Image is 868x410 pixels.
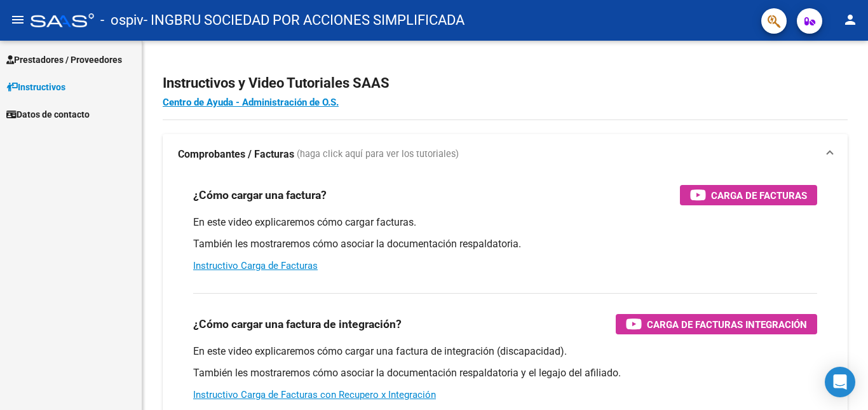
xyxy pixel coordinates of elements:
[193,260,318,271] a: Instructivo Carga de Facturas
[193,345,817,359] p: En este video explicaremos cómo cargar una factura de integración (discapacidad).
[843,12,858,27] mat-icon: person
[144,6,465,34] span: - INGBRU SOCIEDAD POR ACCIONES SIMPLIFICADA
[6,53,122,67] span: Prestadores / Proveedores
[297,147,459,161] span: (haga click aquí para ver los tutoriales)
[193,186,327,204] h3: ¿Cómo cargar una factura?
[163,97,339,108] a: Centro de Ayuda - Administración de O.S.
[711,188,807,203] span: Carga de Facturas
[193,366,817,380] p: También les mostraremos cómo asociar la documentación respaldatoria y el legajo del afiliado.
[178,147,294,161] strong: Comprobantes / Facturas
[10,12,25,27] mat-icon: menu
[193,237,817,251] p: También les mostraremos cómo asociar la documentación respaldatoria.
[680,185,817,205] button: Carga de Facturas
[647,317,807,332] span: Carga de Facturas Integración
[163,134,848,175] mat-expansion-panel-header: Comprobantes / Facturas (haga click aquí para ver los tutoriales)
[193,389,436,400] a: Instructivo Carga de Facturas con Recupero x Integración
[6,80,65,94] span: Instructivos
[193,215,817,229] p: En este video explicaremos cómo cargar facturas.
[100,6,144,34] span: - ospiv
[163,71,848,95] h2: Instructivos y Video Tutoriales SAAS
[6,107,90,121] span: Datos de contacto
[616,314,817,334] button: Carga de Facturas Integración
[825,367,855,397] div: Open Intercom Messenger
[193,315,402,333] h3: ¿Cómo cargar una factura de integración?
